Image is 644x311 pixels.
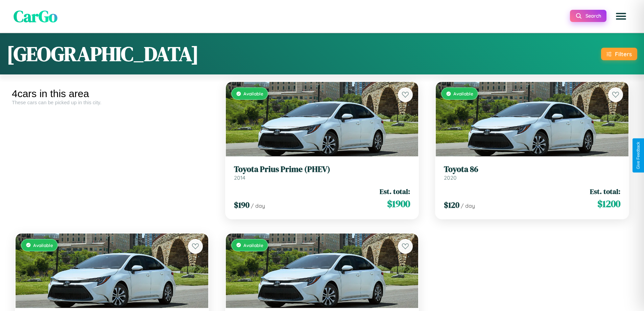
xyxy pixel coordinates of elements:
span: $ 120 [444,199,459,210]
span: 2020 [444,174,457,181]
h1: [GEOGRAPHIC_DATA] [7,40,199,68]
span: / day [461,202,475,209]
span: Search [586,13,601,19]
span: $ 1900 [387,197,410,210]
span: / day [251,202,265,209]
span: $ 1200 [597,197,620,210]
span: Available [243,242,263,248]
span: Est. total: [380,186,410,196]
button: Open menu [612,7,630,26]
div: Filters [615,50,632,58]
div: Give Feedback [636,142,641,169]
div: 4 cars in this area [12,88,212,99]
span: Available [33,242,53,248]
span: Available [453,91,473,96]
h3: Toyota Prius Prime (PHEV) [234,164,410,174]
div: These cars can be picked up in this city. [12,99,212,105]
span: CarGo [14,5,57,27]
a: Toyota 862020 [444,164,620,181]
span: Est. total: [590,186,620,196]
button: Filters [601,48,637,60]
h3: Toyota 86 [444,164,620,174]
button: Search [570,10,606,22]
a: Toyota Prius Prime (PHEV)2014 [234,164,410,181]
span: $ 190 [234,199,249,210]
span: 2014 [234,174,245,181]
span: Available [243,91,263,96]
